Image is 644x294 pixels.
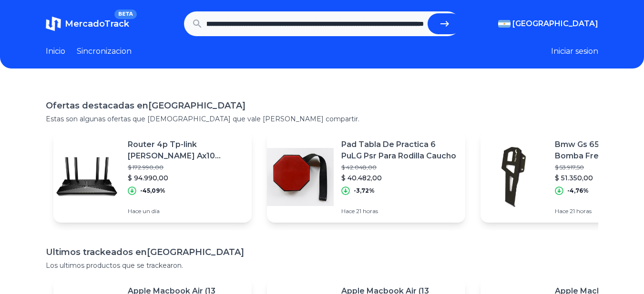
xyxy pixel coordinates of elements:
span: BETA [114,10,137,19]
a: Inicio [46,46,65,57]
p: $ 172.990,00 [128,164,244,171]
p: Hace un día [128,207,244,215]
p: Pad Tabla De Practica 6 PuLG Psr Para Rodilla Caucho [341,139,458,162]
img: Featured image [267,144,334,210]
h1: Ofertas destacadas en [GEOGRAPHIC_DATA] [46,99,598,112]
img: Featured image [53,144,120,210]
button: [GEOGRAPHIC_DATA] [498,18,598,29]
a: Sincronizacion [77,46,132,57]
button: Iniciar sesion [551,46,598,57]
p: Los ultimos productos que se trackearon. [46,261,598,270]
p: Estas son algunas ofertas que [DEMOGRAPHIC_DATA] que vale [PERSON_NAME] compartir. [46,114,598,124]
p: $ 94.990,00 [128,173,244,183]
a: MercadoTrackBETA [46,16,129,31]
p: $ 42.048,00 [341,164,458,171]
p: Router 4p Tp-link [PERSON_NAME] Ax10 Ax1500 Wifi6 [128,139,244,162]
p: Hace 21 horas [341,207,458,215]
h1: Ultimos trackeados en [GEOGRAPHIC_DATA] [46,245,598,259]
span: [GEOGRAPHIC_DATA] [512,18,598,29]
a: Featured imageRouter 4p Tp-link [PERSON_NAME] Ax10 Ax1500 Wifi6$ 172.990,00$ 94.990,00-45,09%Hace... [53,131,252,223]
p: -45,09% [140,187,165,195]
p: -3,72% [354,187,375,195]
img: MercadoTrack [46,16,61,31]
img: Featured image [480,144,547,210]
a: Featured imagePad Tabla De Practica 6 PuLG Psr Para Rodilla Caucho$ 42.048,00$ 40.482,00-3,72%Hac... [267,131,465,223]
p: -4,76% [567,187,589,195]
p: $ 40.482,00 [341,173,458,183]
span: MercadoTrack [65,19,129,29]
img: Argentina [498,20,511,28]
